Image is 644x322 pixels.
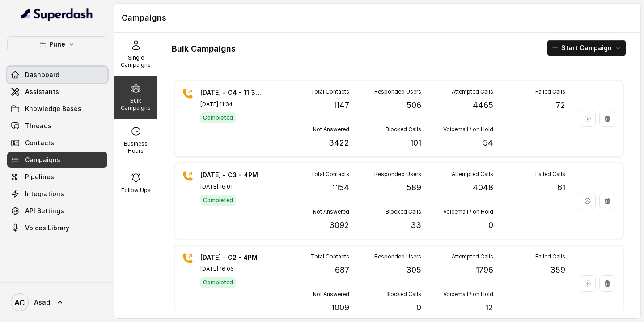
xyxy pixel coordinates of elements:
p: Responded Users [374,253,421,260]
a: Integrations [7,186,107,202]
p: 3092 [329,219,349,232]
span: Knowledge Bases [25,104,81,113]
p: Voicemail / on Hold [443,208,493,215]
p: [DATE] - C2 - 4PM [200,253,263,262]
p: Pune [49,39,65,50]
p: Responded Users [374,88,421,95]
span: Campaigns [25,155,60,164]
span: Contacts [25,138,54,147]
p: [DATE] 16:06 [200,266,263,273]
p: Total Contacts [311,253,349,260]
p: Failed Calls [535,171,565,178]
p: 1796 [476,264,493,276]
a: API Settings [7,203,107,219]
p: Voicemail / on Hold [443,126,493,133]
p: 72 [556,99,565,112]
p: 54 [483,137,493,149]
p: Business Hours [118,140,153,155]
p: 589 [407,181,421,194]
p: Total Contacts [311,171,349,178]
span: API Settings [25,206,64,215]
p: Not Answered [313,208,349,215]
p: Failed Calls [535,253,565,260]
p: [DATE] 16:01 [200,183,263,190]
p: Responded Users [374,171,421,178]
span: Pipelines [25,172,54,181]
p: [DATE] - C3 - 4PM [200,171,263,180]
p: 0 [416,301,421,314]
span: Threads [25,121,51,130]
p: 506 [407,99,421,112]
a: Threads [7,118,107,134]
p: 0 [488,219,493,232]
p: Attempted Calls [452,171,493,178]
a: Campaigns [7,152,107,168]
p: 1009 [331,301,349,314]
h1: Bulk Campaigns [172,42,236,56]
a: Voices Library [7,220,107,236]
button: Pune [7,36,107,52]
text: AC [14,298,25,307]
h1: Campaigns [122,11,633,25]
p: Voicemail / on Hold [443,291,493,298]
span: Assistants [25,87,59,96]
span: Completed [200,195,236,206]
p: Blocked Calls [386,126,421,133]
span: Voices Library [25,223,69,232]
img: light.svg [21,7,93,21]
a: Knowledge Bases [7,101,107,117]
p: 4465 [473,99,493,112]
span: Asad [34,298,50,307]
p: 1147 [333,99,349,112]
p: Blocked Calls [386,291,421,298]
span: Integrations [25,189,64,198]
p: Attempted Calls [452,253,493,260]
p: 3422 [329,137,349,149]
p: Single Campaigns [118,54,153,69]
a: Assistants [7,84,107,100]
a: Dashboard [7,67,107,83]
button: Start Campaign [547,40,626,56]
p: [DATE] - C4 - 11:30AM [200,88,263,97]
p: Blocked Calls [386,208,421,215]
p: 4048 [473,181,493,194]
span: Completed [200,112,236,123]
p: Bulk Campaigns [118,97,153,112]
p: 687 [335,264,349,276]
p: 61 [557,181,565,194]
p: [DATE] 11:34 [200,101,263,108]
p: Follow Ups [121,187,151,194]
p: Attempted Calls [452,88,493,95]
p: 12 [485,301,493,314]
p: Not Answered [313,291,349,298]
a: Pipelines [7,169,107,185]
p: Total Contacts [311,88,349,95]
a: Asad [7,290,107,315]
p: 359 [550,264,565,276]
p: 1154 [333,181,349,194]
p: 101 [410,137,421,149]
p: 305 [406,264,421,276]
p: Not Answered [313,126,349,133]
a: Contacts [7,135,107,151]
p: 33 [411,219,421,232]
span: Completed [200,277,236,288]
span: Dashboard [25,70,59,79]
p: Failed Calls [535,88,565,95]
